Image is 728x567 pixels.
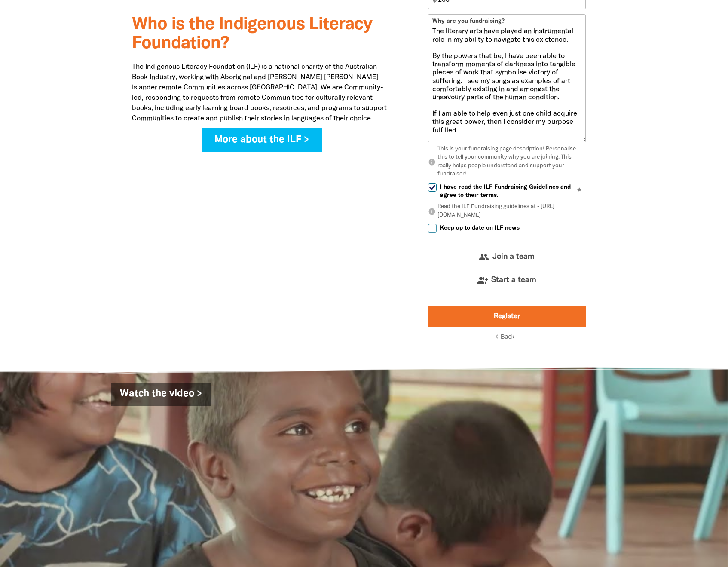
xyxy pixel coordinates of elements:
a: Watch the video > [111,383,211,406]
i: info [428,158,436,166]
span: Who is the Indigenous Literacy Foundation? [132,17,372,52]
span: I have read the ILF Fundraising Guidelines and agree to their terms. [440,183,586,199]
p: Read the ILF Fundraising guidelines at - [URL][DOMAIN_NAME] [428,203,586,220]
i: chevron_left [493,333,501,340]
button: group_addStart a team [428,269,586,292]
textarea: The literary arts have played an instrumental role in my ability to navigate this existence. By t... [428,28,585,142]
i: Required [577,188,581,196]
input: I have read the ILF Fundraising Guidelines and agree to their terms. [428,183,437,192]
span: Start a team [491,276,536,284]
button: chevron_leftBack [497,333,517,341]
a: More about the ILF > [202,128,323,152]
span: Back [501,333,514,340]
i: info [428,208,436,215]
button: Register [428,306,586,327]
button: groupJoin a team [428,245,586,269]
span: Join a team [492,253,535,261]
span: Keep up to date on ILF news [440,224,520,232]
p: This is your fundraising page description! Personalise this to tell your community why you are jo... [428,145,586,179]
input: Keep up to date on ILF news [428,224,437,233]
p: The Indigenous Literacy Foundation (ILF) is a national charity of the Australian Book Industry, w... [132,62,392,124]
